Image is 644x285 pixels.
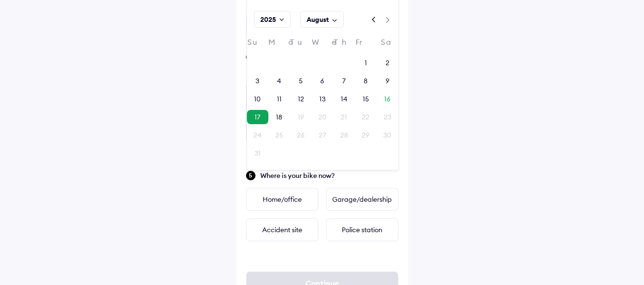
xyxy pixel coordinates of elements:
[318,112,327,122] div: 20
[254,130,262,140] div: 24
[355,38,377,51] div: Fr
[299,76,303,86] div: 5
[247,38,268,51] div: Su
[260,171,399,180] span: Where is your bike now?
[276,112,282,122] div: 18
[386,58,389,68] div: 2
[312,38,333,51] div: We
[362,130,369,140] div: 29
[246,147,399,155] div: Minimum 50 characters (about 4-5 lines)
[277,76,281,86] div: 4
[276,130,283,140] div: 25
[383,130,391,140] div: 30
[365,58,367,68] div: 1
[268,38,290,51] div: Mo
[341,94,348,104] div: 14
[377,38,398,51] div: Sa
[333,38,355,51] div: Th
[246,66,399,75] div: Explain in detail to help us speed up the claim process
[260,15,276,24] div: 2025
[255,112,260,122] div: 17
[364,76,368,86] div: 8
[298,94,304,104] div: 12
[246,188,318,211] div: Home/office
[298,112,304,122] div: 19
[254,94,261,104] div: 10
[256,76,259,86] div: 3
[290,38,311,51] div: Tu
[362,112,369,122] div: 22
[384,112,391,122] div: 23
[319,130,326,140] div: 27
[246,218,318,241] div: Accident site
[319,94,326,104] div: 13
[326,188,399,211] div: Garage/dealership
[320,76,324,86] div: 6
[386,76,389,86] div: 9
[340,130,348,140] div: 28
[246,13,318,36] div: Yes
[297,130,305,140] div: 26
[342,76,346,86] div: 7
[307,15,329,24] div: August
[341,112,347,122] div: 21
[326,218,399,241] div: Police station
[384,94,390,104] div: 16
[277,94,282,104] div: 11
[363,94,369,104] div: 15
[255,148,261,158] div: 31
